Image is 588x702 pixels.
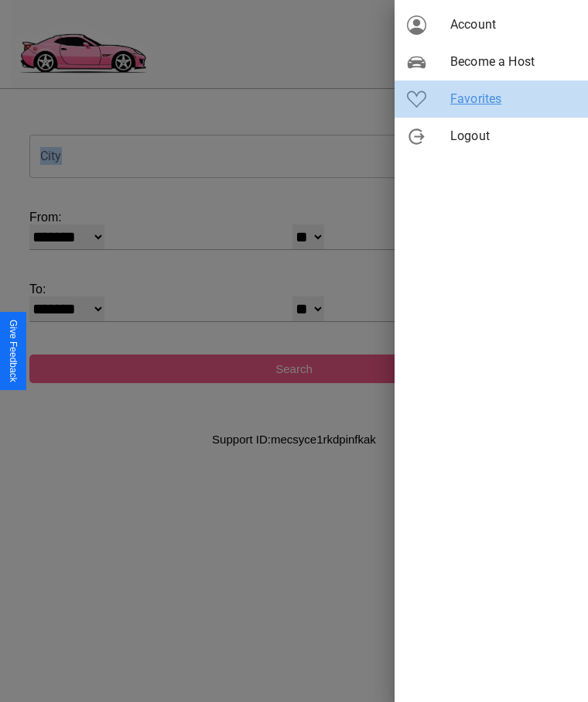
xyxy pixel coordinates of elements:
[450,127,576,146] span: Logout
[395,80,588,118] div: Favorites
[450,15,576,34] span: Account
[450,53,576,71] span: Become a Host
[395,6,588,43] div: Account
[395,118,588,155] div: Logout
[395,43,588,80] div: Become a Host
[450,90,576,108] span: Favorites
[8,320,19,382] div: Give Feedback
